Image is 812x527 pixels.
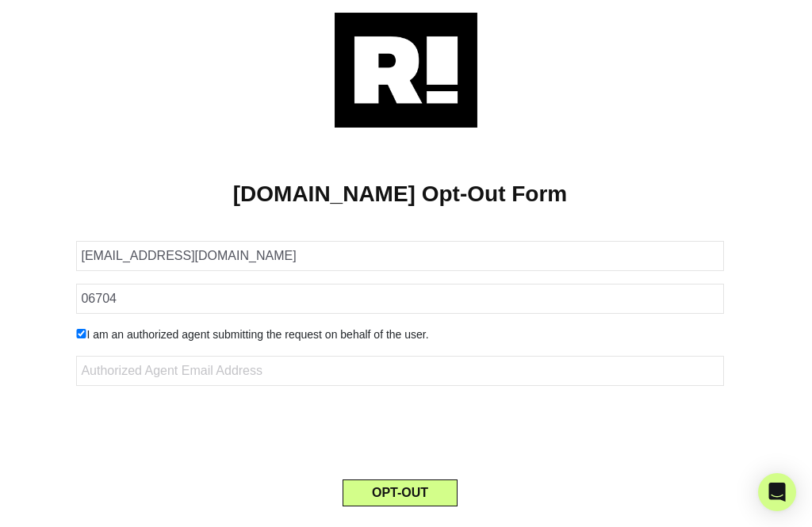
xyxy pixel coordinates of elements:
[758,473,796,511] div: Open Intercom Messenger
[280,399,521,460] iframe: reCAPTCHA
[76,241,723,271] input: Email Address
[76,284,723,314] input: Zipcode
[335,13,477,128] img: Retention.com
[24,181,776,208] h1: [DOMAIN_NAME] Opt-Out Form
[76,356,723,386] input: Authorized Agent Email Address
[64,327,735,343] div: I am an authorized agent submitting the request on behalf of the user.
[343,479,458,506] button: OPT-OUT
